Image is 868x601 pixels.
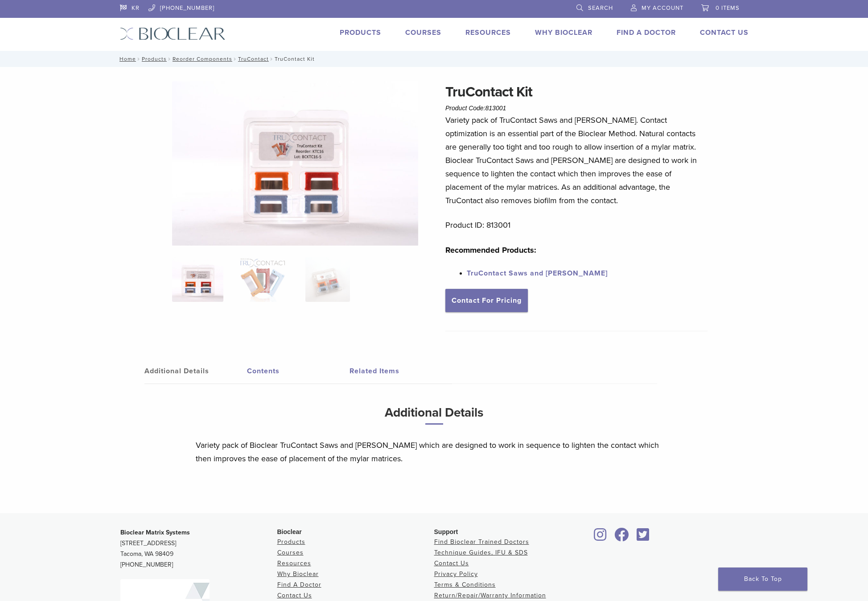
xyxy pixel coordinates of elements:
a: Reorder Components [173,56,232,62]
a: Products [277,538,305,546]
strong: Bioclear Matrix Systems [120,529,190,536]
img: Bioclear [120,27,226,40]
p: Product ID: 813001 [445,218,708,232]
a: Why Bioclear [277,570,319,578]
img: TruContact Kit - Image 3 [305,257,350,302]
p: [STREET_ADDRESS] Tacoma, WA 98409 [PHONE_NUMBER] [120,527,277,570]
span: My Account [642,4,683,12]
a: Find A Doctor [617,28,676,37]
a: Contact Us [277,592,312,599]
p: Variety pack of TruContact Saws and [PERSON_NAME]. Contact optimization is an essential part of t... [445,113,708,207]
a: TruContact Saws and [PERSON_NAME] [467,269,608,278]
a: Return/Repair/Warranty Information [434,592,546,599]
span: / [167,57,173,61]
a: TruContact [238,56,269,62]
span: Product Code: [445,104,506,112]
a: Related Items [350,359,452,384]
a: Technique Guides, IFU & SDS [434,549,528,556]
a: Contact Us [700,28,749,37]
a: Products [142,56,167,62]
a: Resources [465,28,511,37]
img: TruContact-Assorted-1 [172,81,418,246]
img: TruContact-Assorted-1-324x324.jpg [172,257,223,302]
a: Find A Doctor [277,581,321,588]
a: Privacy Policy [434,570,478,578]
span: / [232,57,238,61]
a: Additional Details [144,359,247,384]
span: 0 items [716,4,740,12]
a: Courses [277,549,304,556]
span: 813001 [485,104,506,112]
strong: Recommended Products: [445,245,536,255]
a: Contact For Pricing [445,289,528,312]
h1: TruContact Kit [445,81,708,103]
span: / [269,57,275,61]
a: Bioclear [634,533,653,542]
img: TruContact Kit - Image 2 [240,257,285,302]
nav: TruContact Kit [113,51,755,67]
h3: Additional Details [196,402,673,432]
a: Terms & Conditions [434,581,496,588]
a: Contact Us [434,559,469,567]
a: Bioclear [612,533,632,542]
a: Why Bioclear [535,28,592,37]
a: Back To Top [718,568,807,591]
span: / [136,57,142,61]
a: Find Bioclear Trained Doctors [434,538,529,546]
a: Bioclear [591,533,610,542]
a: Contents [247,359,350,384]
span: Search [588,4,613,12]
a: Resources [277,559,311,567]
span: Bioclear [277,528,302,535]
span: Support [434,528,458,535]
a: Products [340,28,381,37]
a: Home [117,56,136,62]
p: Variety pack of Bioclear TruContact Saws and [PERSON_NAME] which are designed to work in sequence... [196,438,673,465]
a: Courses [405,28,441,37]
